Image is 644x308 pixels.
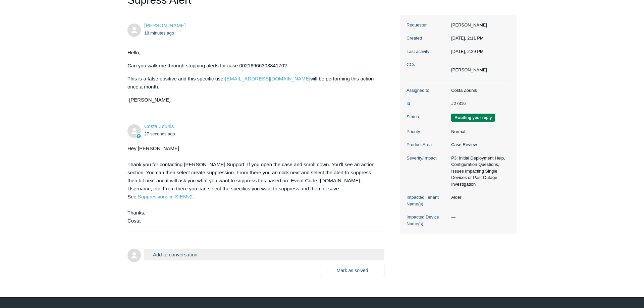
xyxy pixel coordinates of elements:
p: Hello, [127,49,378,57]
a: [PERSON_NAME] [144,22,185,28]
dd: Normal [448,128,510,135]
li: Adrienne Evans [451,67,487,73]
button: Mark as solved [321,264,384,277]
dt: Requester [407,22,448,28]
dd: #27316 [448,100,510,107]
dd: P3: Initial Deployment Help, Configuration Questions, Issues Impacting Single Devices or Past Out... [448,155,510,188]
dd: — [448,214,510,221]
dt: Priority [407,128,448,135]
dt: Created [407,35,448,42]
span: Adrienne Evans [144,22,185,28]
dt: Product Area [407,141,448,148]
button: Add to conversation [144,249,384,260]
span: We are waiting for you to respond [451,114,495,122]
dt: Id [407,100,448,107]
time: 08/11/2025, 14:11 [144,30,174,36]
time: 08/11/2025, 14:29 [144,131,175,136]
dd: Costa Zounis [448,87,510,94]
p: Can you walk me through stopping alerts for case 0021696630384170? [127,62,378,70]
dd: Alder [448,194,510,201]
a: [EMAIL_ADDRESS][DOMAIN_NAME] [225,76,310,81]
a: Costa Zounis [144,123,174,129]
dt: Assigned to [407,87,448,94]
dt: Impacted Device Name(s) [407,214,448,227]
dt: Severity/Impact [407,155,448,162]
time: 08/11/2025, 14:11 [451,36,484,41]
dt: CCs [407,61,448,68]
dd: Case Review [448,141,510,148]
p: This is a false positive and this specific user will be performing this action once a month. [127,75,378,91]
time: 08/11/2025, 14:29 [451,49,484,54]
a: Suppressions in SIEMv2 [138,194,193,199]
dt: Last activity [407,48,448,55]
div: Hey [PERSON_NAME], Thank you for contacting [PERSON_NAME] Support. If you open the case and scrol... [127,144,378,225]
p: -[PERSON_NAME] [127,96,378,104]
dd: [PERSON_NAME] [448,22,510,28]
dt: Status [407,114,448,120]
dt: Impacted Tenant Name(s) [407,194,448,207]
